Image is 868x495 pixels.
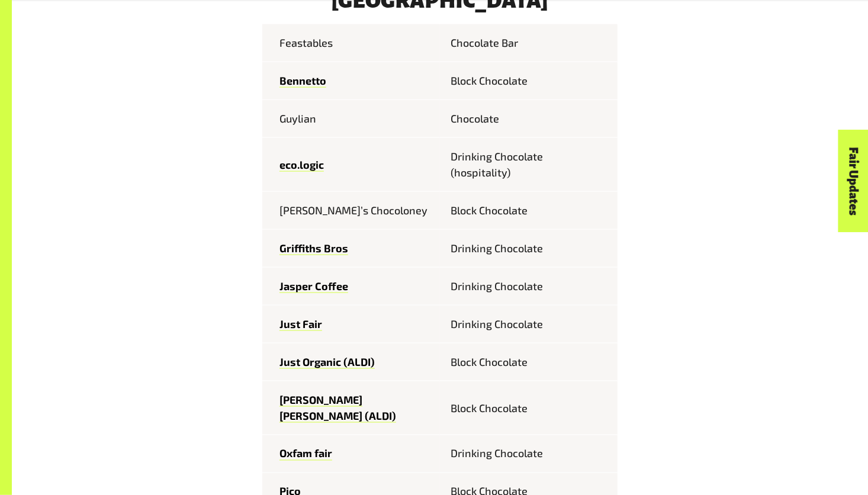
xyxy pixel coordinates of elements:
[440,306,618,343] td: Drinking Chocolate
[279,279,348,293] a: Jasper Coffee
[440,62,618,100] td: Block Chocolate
[440,381,618,435] td: Block Chocolate
[440,268,618,306] td: Drinking Chocolate
[262,192,440,230] td: [PERSON_NAME]’s Chocoloney
[440,24,618,62] td: Chocolate Bar
[279,74,326,88] a: Bennetto
[440,230,618,268] td: Drinking Chocolate
[279,355,375,369] a: Just Organic (ALDI)
[440,343,618,381] td: Block Chocolate
[440,435,618,473] td: Drinking Chocolate
[262,24,440,62] td: Feastables
[279,242,348,255] a: Griffiths Bros
[279,158,324,172] a: eco.logic
[262,100,440,138] td: Guylian
[279,317,322,331] a: Just Fair
[440,138,618,192] td: Drinking Chocolate (hospitality)
[440,192,618,230] td: Block Chocolate
[279,393,396,423] a: [PERSON_NAME] [PERSON_NAME] (ALDI)
[440,100,618,138] td: Chocolate
[279,447,332,461] a: Oxfam fair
